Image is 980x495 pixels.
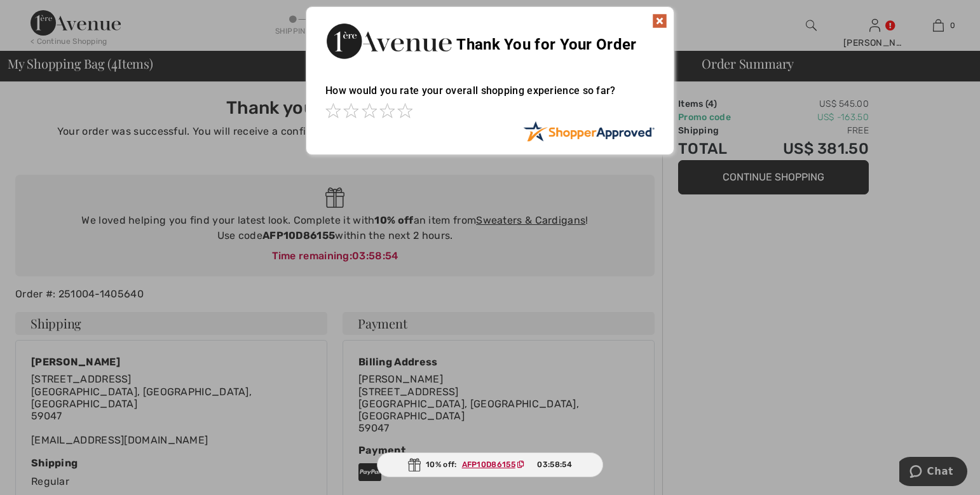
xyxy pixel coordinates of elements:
div: How would you rate your overall shopping experience so far? [325,72,655,121]
ins: AFP10D86155 [462,460,515,469]
span: Chat [28,9,54,20]
img: x [652,13,667,29]
span: Thank You for Your Order [456,36,636,53]
img: Thank You for Your Order [325,20,453,62]
div: 10% off: [377,452,603,477]
span: 03:58:54 [537,459,571,470]
img: Gift.svg [408,458,421,471]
